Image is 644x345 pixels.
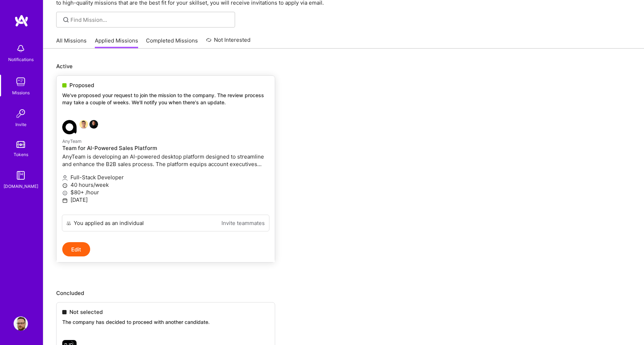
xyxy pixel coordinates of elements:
[62,196,269,204] p: [DATE]
[206,36,251,49] a: Not Interested
[70,16,230,24] input: Find Mission...
[89,120,98,129] img: James Touhey
[62,174,269,181] p: Full-Stack Developer
[62,242,90,256] button: Edit
[14,168,28,182] img: guide book
[8,56,34,63] div: Notifications
[56,289,631,297] p: Concluded
[62,153,269,168] p: AnyTeam is developing an AI-powered desktop platform designed to streamline and enhance the B2B s...
[146,37,198,49] a: Completed Missions
[14,14,29,27] img: logo
[12,89,30,96] div: Missions
[62,139,82,144] small: AnyTeam
[4,182,38,190] div: [DOMAIN_NAME]
[14,75,28,89] img: teamwork
[62,92,269,106] p: We've proposed your request to join the mission to the company. The review process may take a cou...
[62,175,68,181] i: icon Applicant
[62,16,70,24] i: icon SearchGrey
[62,181,269,189] p: 40 hours/week
[56,62,631,70] p: Active
[69,81,94,89] span: Proposed
[62,120,77,134] img: AnyTeam company logo
[56,37,87,49] a: All Missions
[95,37,138,49] a: Applied Missions
[57,114,275,215] a: AnyTeam company logoSouvik BasuJames TouheyAnyTeamTeam for AI-Powered Sales PlatformAnyTeam is de...
[12,316,30,331] a: User Avatar
[15,121,26,128] div: Invite
[62,198,68,203] i: icon Calendar
[79,120,88,129] img: Souvik Basu
[14,106,28,121] img: Invite
[74,219,144,227] div: You applied as an individual
[62,145,269,151] h4: Team for AI-Powered Sales Platform
[16,141,25,148] img: tokens
[14,151,28,158] div: Tokens
[62,190,68,196] i: icon MoneyGray
[14,316,28,331] img: User Avatar
[14,41,28,56] img: bell
[221,219,265,227] a: Invite teammates
[62,189,269,196] p: $80+ /hour
[62,183,68,188] i: icon Clock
